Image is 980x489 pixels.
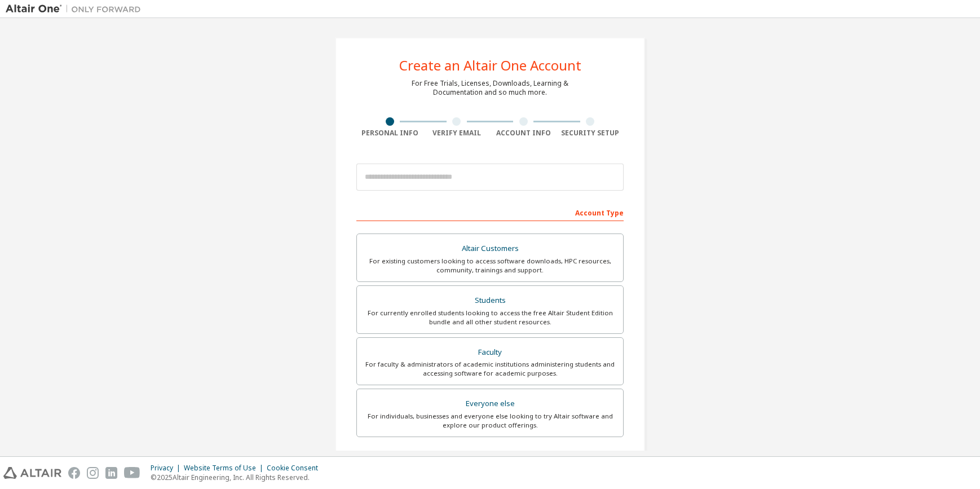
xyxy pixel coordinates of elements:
img: linkedin.svg [105,467,117,479]
div: Cookie Consent [267,464,325,473]
div: Verify Email [423,129,491,138]
img: instagram.svg [87,467,99,479]
div: Security Setup [557,129,624,138]
div: For currently enrolled students looking to access the free Altair Student Edition bundle and all ... [364,309,616,327]
img: altair_logo.svg [3,467,61,479]
div: Privacy [151,464,184,473]
div: Altair Customers [364,241,616,257]
div: Everyone else [364,396,616,412]
div: Create an Altair One Account [399,59,581,72]
div: Account Type [356,203,624,221]
div: Account Info [490,129,557,138]
div: Personal Info [356,129,423,138]
div: Website Terms of Use [184,464,267,473]
div: For existing customers looking to access software downloads, HPC resources, community, trainings ... [364,257,616,275]
div: For faculty & administrators of academic institutions administering students and accessing softwa... [364,360,616,378]
img: facebook.svg [68,467,80,479]
p: © 2025 Altair Engineering, Inc. All Rights Reserved. [151,473,325,482]
div: Students [364,293,616,309]
div: Faculty [364,345,616,360]
img: youtube.svg [124,467,140,479]
img: Altair One [6,3,147,15]
div: For Free Trials, Licenses, Downloads, Learning & Documentation and so much more. [412,79,568,97]
div: For individuals, businesses and everyone else looking to try Altair software and explore our prod... [364,412,616,430]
